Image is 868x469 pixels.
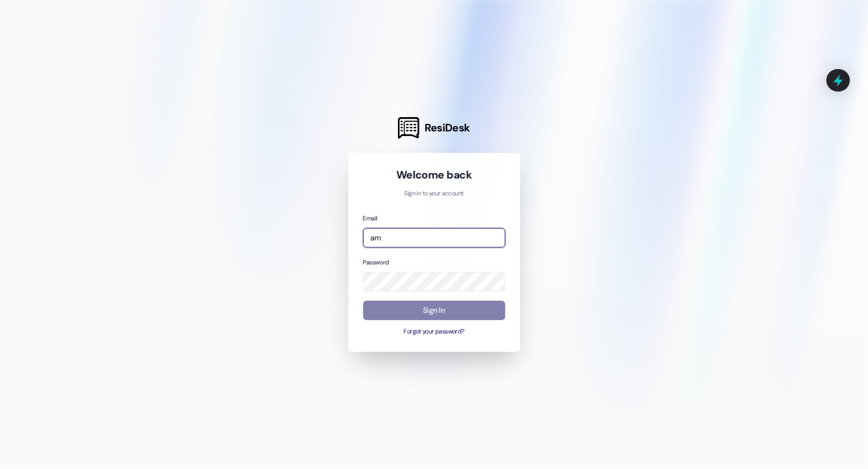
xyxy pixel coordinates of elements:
label: Password [363,258,389,266]
span: ResiDesk [425,121,470,135]
label: Email [363,214,377,222]
input: name@example.com [363,228,505,248]
h1: Welcome back [363,168,505,182]
p: Sign in to your account [363,189,505,198]
img: ResiDesk Logo [398,117,419,139]
button: Forgot your password? [363,327,505,337]
button: Sign In [363,301,505,321]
